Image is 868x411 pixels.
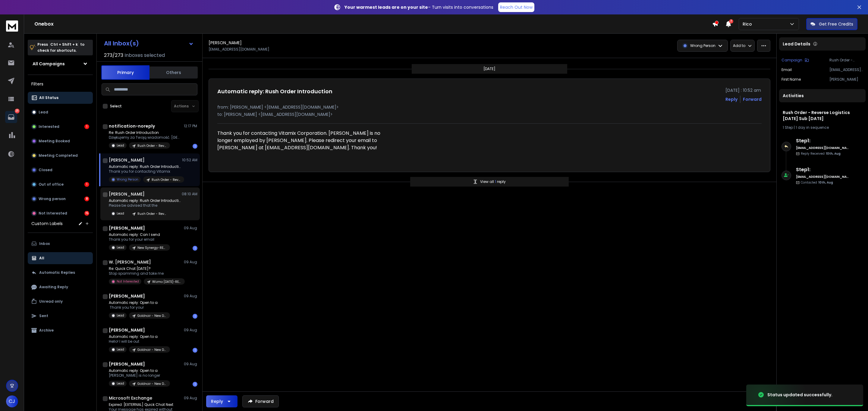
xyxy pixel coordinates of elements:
[39,196,66,201] p: Wrong person
[109,293,145,299] h1: [PERSON_NAME]
[101,65,149,80] button: Primary
[15,109,20,113] p: 25
[39,182,64,187] p: Out of office
[39,139,70,144] p: Meeting Booked
[109,339,170,344] p: Hello! I will be out
[725,87,762,93] p: [DATE] : 10:52 am
[483,66,495,71] p: [DATE]
[28,281,93,293] button: Awaiting Reply
[193,144,197,149] div: 1
[109,191,145,197] h1: [PERSON_NAME]
[729,19,733,23] span: 7
[109,395,152,401] h1: Microsoft Exchange
[137,246,166,250] p: New Synergy-RERUN [DATE]
[39,314,48,318] p: Sent
[818,180,833,185] span: 10th, Aug
[109,300,170,305] p: Automatic reply: Open to a
[28,92,93,104] button: All Status
[28,193,93,205] button: Wrong person8
[495,179,497,184] span: 1
[28,106,93,118] button: Lead
[783,125,862,130] div: |
[217,104,762,110] p: from: [PERSON_NAME] <[EMAIL_ADDRESS][DOMAIN_NAME]>
[782,67,792,72] p: Email
[117,143,124,148] p: Lead
[806,18,857,30] button: Get Free Credits
[182,158,197,162] p: 10:52 AM
[826,151,841,156] span: 10th, Aug
[6,395,18,407] button: CJ
[109,123,155,129] h1: notification-noreply
[211,398,223,404] div: Reply
[109,373,170,378] p: [PERSON_NAME] is no longer
[137,314,166,318] p: Goldnoir - New Domain [DATE]
[84,124,89,129] div: 1
[184,226,197,230] p: 09 Aug
[796,125,829,130] span: 1 day in sequence
[137,212,166,216] p: Rush Order - Reverse Logistics [DATE] Sub [DATE]
[137,382,166,386] p: Goldnoir - New Domain [DATE]
[690,43,715,48] p: Wrong Person
[137,144,166,148] p: Rush Order - Reverse Logistics [DATE] Sub [DATE]
[39,110,48,115] p: Lead
[480,179,506,184] p: View all reply
[33,61,65,67] h1: All Campaigns
[184,328,197,332] p: 09 Aug
[829,77,863,82] p: [PERSON_NAME]
[152,280,181,284] p: Wizmo [DATE]-RERUN [DATE]
[110,104,122,109] label: Select
[39,299,63,304] p: Unread only
[193,382,197,387] div: 1
[796,175,849,179] h6: [EMAIL_ADDRESS][DOMAIN_NAME]
[242,395,279,407] button: Forward
[39,328,54,333] p: Archive
[152,178,181,182] p: Rush Order - Reverse Logistics [DATE] Sub [DATE]
[109,305,170,310] p: Thank you for your
[28,164,93,176] button: Closed
[84,182,89,187] div: 1
[109,135,181,140] p: Dziękujemy za Twoją wiadomość. [GEOGRAPHIC_DATA]
[109,232,170,237] p: Automatic reply: Can I send
[28,207,93,219] button: Not Interested15
[783,110,862,122] h1: Rush Order - Reverse Logistics [DATE] Sub [DATE]
[733,43,745,48] p: Add to
[28,80,93,88] h3: Filters
[783,41,810,47] p: Lead Details
[28,135,93,147] button: Meeting Booked
[39,256,44,261] p: All
[182,192,197,196] p: 08:10 AM
[193,246,197,251] div: 1
[28,121,93,133] button: Interested1
[117,313,124,318] p: Lead
[109,169,181,174] p: Thank you for contacting Vitamix
[109,361,145,367] h1: [PERSON_NAME]
[117,245,124,250] p: Lead
[149,66,198,79] button: Others
[109,327,145,333] h1: [PERSON_NAME]
[796,146,849,150] h6: [EMAIL_ADDRESS][DOMAIN_NAME]
[28,238,93,250] button: Inbox
[99,37,199,49] button: All Inbox(s)
[31,221,63,227] h3: Custom Labels
[49,41,79,48] span: Ctrl + Shift + k
[206,395,237,407] button: Reply
[28,58,93,70] button: All Campaigns
[117,347,124,352] p: Lead
[782,77,801,82] p: First Name
[779,89,866,102] div: Activities
[801,180,833,185] p: Contacted
[117,279,139,284] p: Not Interested
[28,310,93,322] button: Sent
[28,178,93,190] button: Out of office1
[39,168,52,172] p: Closed
[104,52,123,59] span: 273 / 273
[184,260,197,264] p: 09 Aug
[344,4,493,10] p: – Turn visits into conversations
[109,271,181,276] p: Stop spamming and take me
[782,58,802,63] p: Campaign
[109,130,181,135] p: Re: Rush Order Introduction
[39,285,68,289] p: Awaiting Reply
[109,402,173,407] p: Expired: [EXTERNAL] Quick Chat Next
[184,362,197,366] p: 09 Aug
[34,20,712,28] h1: Onebox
